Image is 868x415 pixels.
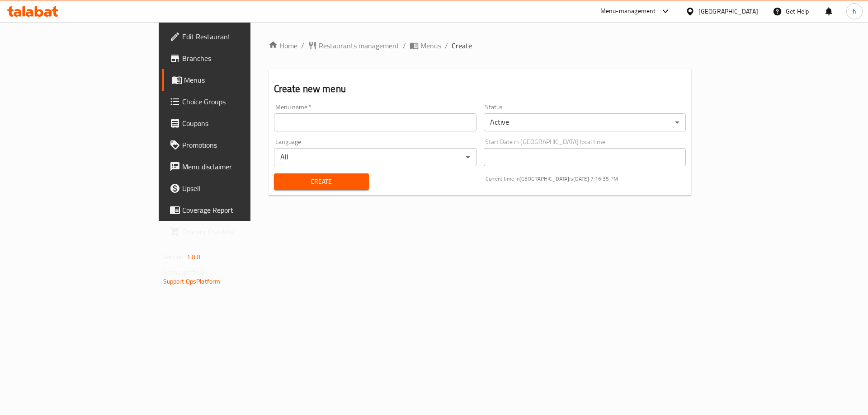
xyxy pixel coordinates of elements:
span: Edit Restaurant [182,31,297,42]
span: Grocery Checklist [182,226,297,237]
span: Create [452,40,472,51]
a: Grocery Checklist [162,221,304,242]
span: 1.0.0 [187,251,201,263]
a: Restaurants management [308,40,399,51]
span: Menu disclaimer [182,161,297,172]
a: Menu disclaimer [162,156,304,177]
a: Coupons [162,112,304,134]
a: Coverage Report [162,199,304,221]
div: All [274,148,476,166]
span: Restaurants management [319,40,399,51]
a: Upsell [162,177,304,199]
span: Coverage Report [182,205,297,215]
li: / [445,40,448,51]
span: h [853,6,856,16]
a: Menus [410,40,441,51]
span: Choice Groups [182,96,297,107]
div: Menu-management [600,6,656,17]
span: Get support on: [163,266,205,278]
span: Branches [182,53,297,64]
a: Menus [162,69,304,91]
div: Active [484,113,686,131]
a: Promotions [162,134,304,156]
button: Create [274,173,369,190]
span: Create [281,176,362,187]
nav: breadcrumb [269,40,692,51]
a: Choice Groups [162,91,304,112]
p: Current time in [GEOGRAPHIC_DATA] is [DATE] 7:16:35 PM [486,175,686,183]
span: Menus [184,75,297,85]
input: Please enter Menu name [274,113,476,131]
div: [GEOGRAPHIC_DATA] [698,6,758,16]
span: Promotions [182,140,297,150]
span: Menus [420,40,441,51]
span: Coupons [182,118,297,129]
a: Edit Restaurant [162,26,304,47]
a: Branches [162,47,304,69]
span: Version: [163,251,185,263]
span: Upsell [182,183,297,194]
li: / [403,40,406,51]
h2: Create new menu [274,82,686,96]
a: Support.OpsPlatform [163,275,221,287]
